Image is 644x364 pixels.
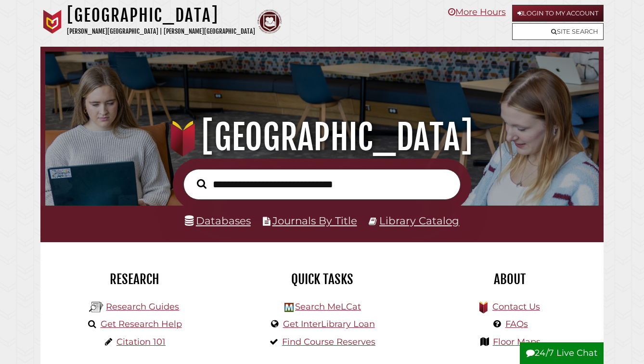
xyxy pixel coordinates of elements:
[197,179,206,189] i: Search
[284,303,294,312] img: Hekman Library Logo
[116,337,166,347] a: Citation 101
[379,214,459,227] a: Library Catalog
[283,319,375,329] a: Get InterLibrary Loan
[89,300,103,314] img: Hekman Library Logo
[67,26,255,37] p: [PERSON_NAME][GEOGRAPHIC_DATA] | [PERSON_NAME][GEOGRAPHIC_DATA]
[192,176,211,191] button: Search
[282,337,375,347] a: Find Course Reserves
[258,10,282,34] img: Calvin Theological Seminary
[67,5,255,26] h1: [GEOGRAPHIC_DATA]
[505,319,528,329] a: FAQs
[423,271,596,287] h2: About
[493,337,541,347] a: Floor Maps
[101,319,182,329] a: Get Research Help
[185,214,251,227] a: Databases
[235,271,409,287] h2: Quick Tasks
[272,214,357,227] a: Journals By Title
[492,301,540,312] a: Contact Us
[55,116,589,158] h1: [GEOGRAPHIC_DATA]
[48,271,221,287] h2: Research
[40,10,64,34] img: Calvin University
[512,5,604,22] a: Login to My Account
[295,301,361,312] a: Search MeLCat
[448,7,506,17] a: More Hours
[106,301,179,312] a: Research Guides
[512,23,604,40] a: Site Search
